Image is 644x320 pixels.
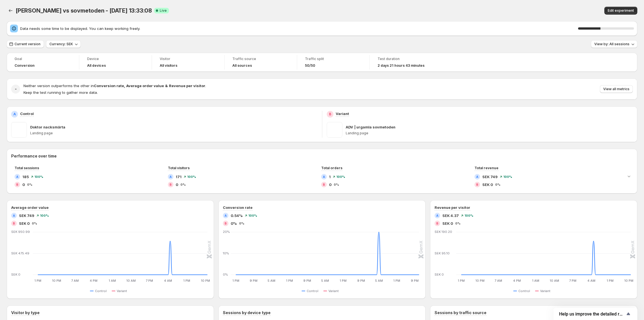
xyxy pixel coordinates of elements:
[87,57,144,61] span: Device
[15,56,71,68] a: GoalConversion
[594,42,629,46] span: View by: All sessions
[625,172,633,180] button: Expand chart
[482,182,493,187] span: SEK 0
[13,222,15,225] h2: B
[225,214,227,217] h2: A
[302,288,321,294] button: Control
[16,175,18,178] h2: A
[378,57,435,61] span: Test duration
[532,279,539,283] text: 1 AM
[307,289,318,293] span: Control
[164,279,172,283] text: 4 AM
[15,63,35,68] span: Conversion
[329,174,331,180] span: 1
[32,222,37,225] span: 0%
[52,279,61,283] text: 10 PM
[126,279,136,283] text: 10 AM
[11,153,633,159] h2: Performance over time
[340,279,347,283] text: 1 PM
[40,214,49,217] span: 100%
[232,279,239,283] text: 1 PM
[160,8,167,13] span: Live
[305,57,362,61] span: Traffic split
[109,279,116,283] text: 1 AM
[587,279,595,283] text: 4 AM
[464,214,473,217] span: 100%
[600,85,633,93] button: View all metrics
[378,56,435,68] a: Test duration2 days 21 hours 43 minutes
[329,182,331,187] span: 0
[393,279,400,283] text: 1 PM
[16,183,18,186] h2: B
[624,279,633,283] text: 10 PM
[11,205,49,210] h3: Average order value
[20,111,34,116] p: Control
[540,289,550,293] span: Variant
[225,222,227,225] h2: B
[90,279,97,283] text: 4 PM
[535,288,553,294] button: Variant
[436,222,438,225] h2: B
[90,288,109,294] button: Control
[323,175,325,178] h2: A
[170,175,172,178] h2: A
[117,289,127,293] span: Variant
[250,279,257,283] text: 9 PM
[482,174,498,180] span: SEK 749
[513,279,521,283] text: 4 PM
[239,222,244,225] span: 0%
[223,251,229,255] text: 10%
[476,183,478,186] h2: B
[223,310,271,316] h3: Sessions by device type
[603,87,629,91] span: View all metrics
[336,175,345,178] span: 100%
[559,311,625,317] span: Help us improve the detailed report for A/B campaigns
[49,42,73,46] span: Currency: SEK
[15,86,17,92] h2: -
[165,83,168,88] strong: &
[375,279,383,283] text: 5 AM
[126,83,164,88] strong: Average order value
[323,183,325,186] h2: B
[15,166,39,170] span: Total sessions
[19,213,34,218] span: SEK 749
[176,182,178,187] span: 0
[223,273,228,276] text: 0%
[436,214,438,217] h2: A
[223,230,230,234] text: 20%
[475,279,485,283] text: 10 PM
[474,166,498,170] span: Total revenue
[435,230,452,234] text: SEK 190.20
[160,57,216,61] span: Visitor
[23,83,206,88] span: Neither version outperforms the other in .
[336,111,349,116] p: Variant
[305,56,362,68] a: Traffic split50/50
[231,221,237,226] span: 0%
[442,221,453,226] span: SEK 0
[518,289,530,293] span: Control
[30,131,318,135] p: Landing page
[87,56,144,68] a: DeviceAll devices
[71,279,79,283] text: 7 AM
[303,279,311,283] text: 9 PM
[435,310,486,316] h3: Sessions by traffic source
[495,279,502,283] text: 7 AM
[607,279,614,283] text: 1 PM
[22,182,25,187] span: 0
[23,90,98,95] span: Keep the test running to gather more data.
[329,112,331,116] h2: B
[22,174,29,180] span: 185
[357,279,365,283] text: 9 PM
[458,279,465,283] text: 1 PM
[16,7,152,14] span: [PERSON_NAME] vs sovmetoden - [DATE] 13:33:08
[559,311,632,317] button: Show survey - Help us improve the detailed report for A/B campaigns
[13,112,16,116] h2: A
[323,288,341,294] button: Variant
[223,205,252,210] h3: Conversion rate
[180,183,186,186] span: 0%
[34,279,41,283] text: 1 PM
[455,222,461,225] span: 0%
[11,273,20,276] text: SEK 0
[328,289,339,293] span: Variant
[346,131,633,135] p: Landing page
